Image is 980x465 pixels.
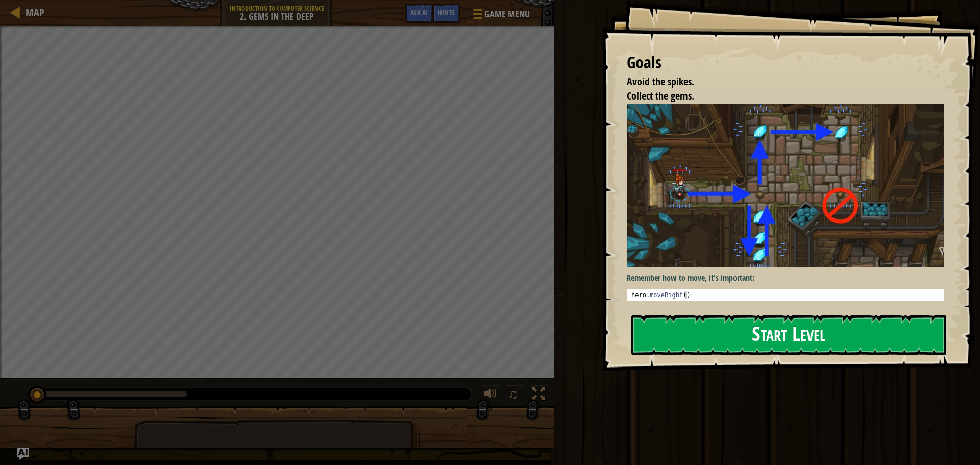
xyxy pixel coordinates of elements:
button: Ask AI [17,448,29,460]
button: Toggle fullscreen [528,385,549,406]
button: Start Level [631,315,946,355]
span: Collect the gems. [627,89,694,103]
button: ♫ [506,385,523,406]
span: ♫ [508,386,518,402]
button: Ask AI [405,4,433,23]
img: Gems in the deep [627,104,952,267]
a: Map [20,6,44,19]
button: Adjust volume [480,385,501,406]
span: Avoid the spikes. [627,75,694,88]
li: Collect the gems. [614,89,942,104]
span: Map [26,6,44,19]
span: Hints [438,8,455,17]
span: Game Menu [484,8,530,21]
li: Avoid the spikes. [614,75,942,89]
div: Goals [627,51,944,75]
span: Ask AI [410,8,428,17]
p: Remember how to move, it's important: [627,272,952,284]
button: Game Menu [465,4,536,28]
